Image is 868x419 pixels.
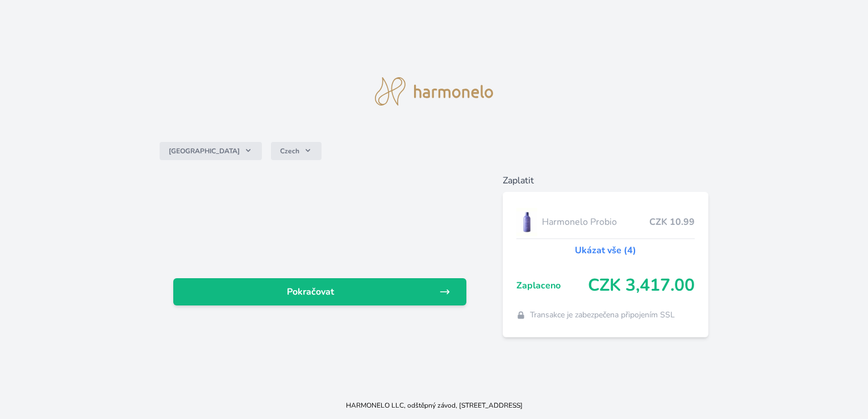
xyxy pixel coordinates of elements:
[271,142,322,160] button: Czech
[649,215,695,229] span: CZK 10.99
[375,77,493,106] img: logo.svg
[530,309,675,321] span: Transakce je zabezpečena připojením SSL
[588,275,695,296] span: CZK 3,417.00
[182,285,439,299] span: Pokračovat
[160,142,262,160] button: [GEOGRAPHIC_DATA]
[280,146,299,156] span: Czech
[169,146,240,156] span: [GEOGRAPHIC_DATA]
[173,278,466,305] a: Pokračovat
[542,215,649,229] span: Harmonelo Probio
[516,208,538,236] img: CLEAN_PROBIO_se_stinem_x-lo.jpg
[575,244,636,257] a: Ukázat vše (4)
[516,279,588,292] span: Zaplaceno
[503,174,708,187] h6: Zaplatit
